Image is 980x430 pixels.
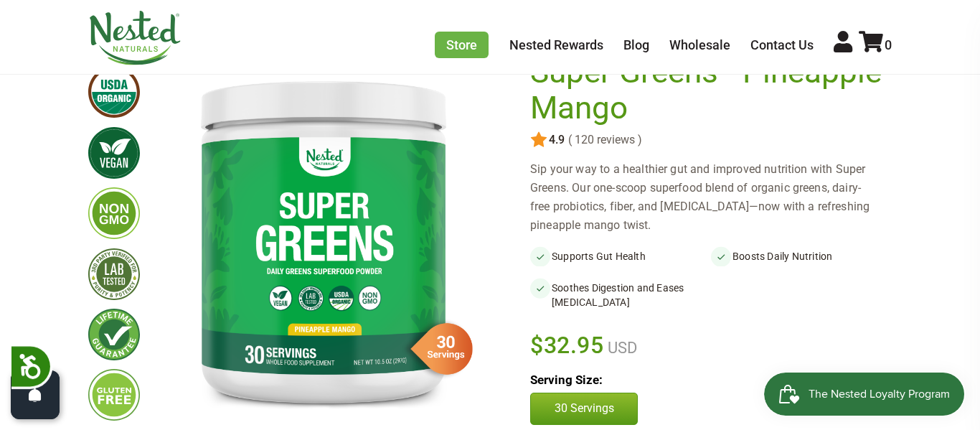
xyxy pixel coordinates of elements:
[11,370,60,419] button: Open
[530,131,547,149] img: star.svg
[545,401,623,416] p: 30 Servings
[530,329,604,361] span: $32.95
[88,369,140,421] img: glutenfree
[885,37,892,52] span: 0
[711,246,892,266] li: Boosts Daily Nutrition
[163,55,484,424] img: Super Greens - Pineapple Mango
[623,37,649,52] a: Blog
[88,127,140,179] img: vegan
[530,160,892,235] div: Sip your way to a healthier gut and improved nutrition with Super Greens. Our one-scoop superfood...
[530,55,885,126] h1: Super Greens - Pineapple Mango
[547,134,565,146] span: 4.9
[530,278,711,312] li: Soothes Digestion and Eases [MEDICAL_DATA]
[530,393,638,424] button: 30 Servings
[435,32,489,58] a: Store
[530,373,603,387] b: Serving Size:
[764,373,966,416] iframe: Button to open loyalty program pop-up
[88,11,182,65] img: Nested Naturals
[88,187,140,239] img: gmofree
[669,37,730,52] a: Wholesale
[401,318,473,380] img: sg-servings-30.png
[565,134,642,146] span: ( 120 reviews )
[604,339,637,357] span: USD
[509,37,603,52] a: Nested Rewards
[88,309,140,360] img: lifetimeguarantee
[88,66,140,118] img: usdaorganic
[530,246,711,266] li: Supports Gut Health
[859,37,892,52] a: 0
[88,248,140,300] img: thirdpartytested
[750,37,814,52] a: Contact Us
